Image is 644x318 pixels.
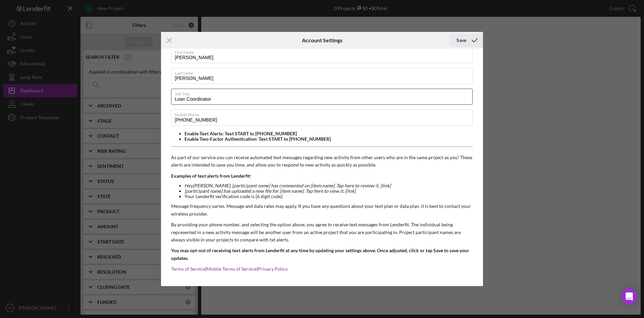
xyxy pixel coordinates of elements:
[175,110,473,117] label: Mobile Phone
[184,183,473,188] li: Hey [PERSON_NAME] , [participant name] has commented on [item name]. Tap here to review it. [link]
[450,34,483,47] button: Save
[171,265,473,273] p: | |
[184,131,473,136] li: Enable Text Alerts: Text START to [PHONE_NUMBER]
[171,202,473,218] p: Message frequency varies. Message and data rates may apply. If you have any questions about your ...
[171,221,473,243] p: By providing your phone number, and selecting the option above, you agree to receive text message...
[184,188,473,194] li: [participant name] has uploaded a new file for [item name]. Tap here to view it. [link]
[171,154,473,169] p: As part of our service you can receive automated text messages regarding new activity from other ...
[207,266,257,272] a: Mobile Terms of Service
[184,194,473,199] li: Your Lenderfit verification code is [6 digit code]
[621,288,637,305] div: Open Intercom Messenger
[457,34,466,47] div: Save
[175,47,473,55] label: First Name
[175,68,473,76] label: Last Name
[171,247,473,262] p: You may opt-out of receiving text alerts from Lenderfit at any time by updating your settings abo...
[302,37,342,43] h6: Account Settings
[171,172,473,180] p: Examples of text alerts from Lenderfit:
[171,266,205,272] a: Terms of Service
[175,89,473,96] label: Job Title
[184,136,473,142] li: Enable Two-Factor Authentication: Text START to [PHONE_NUMBER]
[258,266,288,272] a: Privacy Policy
